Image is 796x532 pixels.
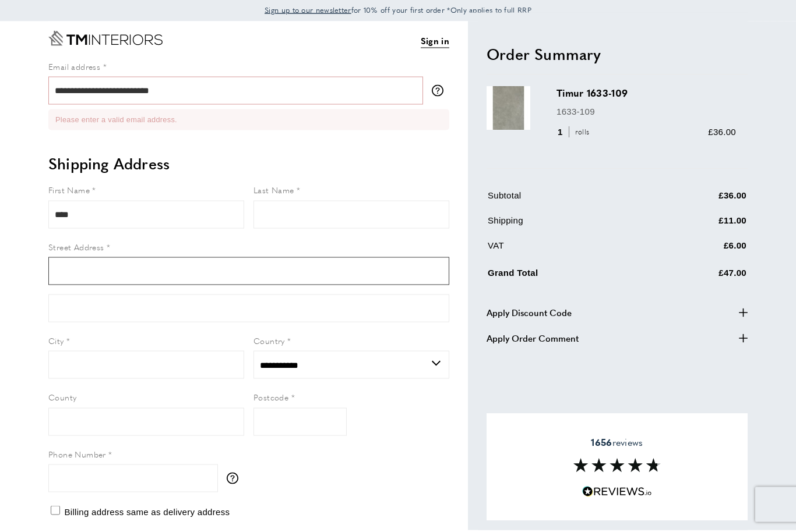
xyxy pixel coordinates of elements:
[48,336,64,348] span: City
[573,460,661,474] img: Reviews section
[253,336,285,348] span: Country
[64,509,230,519] span: Billing address same as delivery address
[655,266,746,291] td: £47.00
[55,116,442,127] li: Please enter a valid email address.
[569,129,593,140] span: rolls
[48,62,100,74] span: Email address
[48,450,106,462] span: Phone Number
[582,488,652,499] img: Reviews.io 5 stars
[48,243,104,254] span: Street Address
[557,127,593,141] div: 1
[253,393,288,405] span: Postcode
[487,308,572,322] span: Apply Discount Code
[488,266,654,291] td: Grand Total
[51,508,60,517] input: Billing address same as delivery address
[655,191,746,214] td: £36.00
[708,129,736,139] span: £36.00
[487,46,748,67] h2: Order Summary
[48,393,76,405] span: County
[432,87,449,98] button: More information
[48,33,163,48] a: Go to Home page
[265,6,531,17] span: for 10% off your first order *Only applies to full RRP
[265,6,351,17] a: Sign up to our newsletter
[655,241,746,264] td: £6.00
[557,107,736,121] p: 1633-109
[253,186,294,197] span: Last Name
[421,36,449,50] a: Sign in
[488,241,654,264] td: VAT
[591,439,643,451] span: reviews
[488,216,654,239] td: Shipping
[488,191,654,214] td: Subtotal
[591,438,612,451] strong: 1656
[48,155,449,176] h2: Shipping Address
[48,186,90,197] span: First Name
[487,88,530,132] img: Timur 1633-109
[655,216,746,239] td: £11.00
[265,6,351,17] span: Sign up to our newsletter
[487,334,579,347] span: Apply Order Comment
[557,88,736,102] h3: Timur 1633-109
[227,474,244,486] button: More information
